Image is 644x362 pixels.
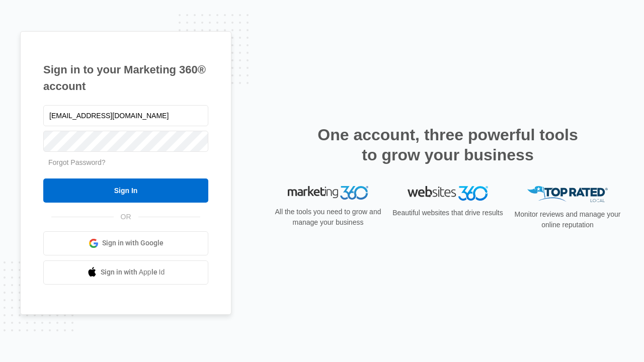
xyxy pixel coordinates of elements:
[391,208,504,218] p: Beautiful websites that drive results
[288,186,368,200] img: Marketing 360
[511,209,624,230] p: Monitor reviews and manage your online reputation
[102,238,164,248] span: Sign in with Google
[43,105,208,126] input: Email
[408,186,488,201] img: Websites 360
[114,212,138,222] span: OR
[43,61,208,95] h1: Sign in to your Marketing 360® account
[48,158,106,166] a: Forgot Password?
[43,231,208,255] a: Sign in with Google
[43,178,208,203] input: Sign In
[314,125,581,165] h2: One account, three powerful tools to grow your business
[101,267,165,278] span: Sign in with Apple Id
[272,207,384,228] p: All the tools you need to grow and manage your business
[43,260,208,285] a: Sign in with Apple Id
[527,186,608,203] img: Top Rated Local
